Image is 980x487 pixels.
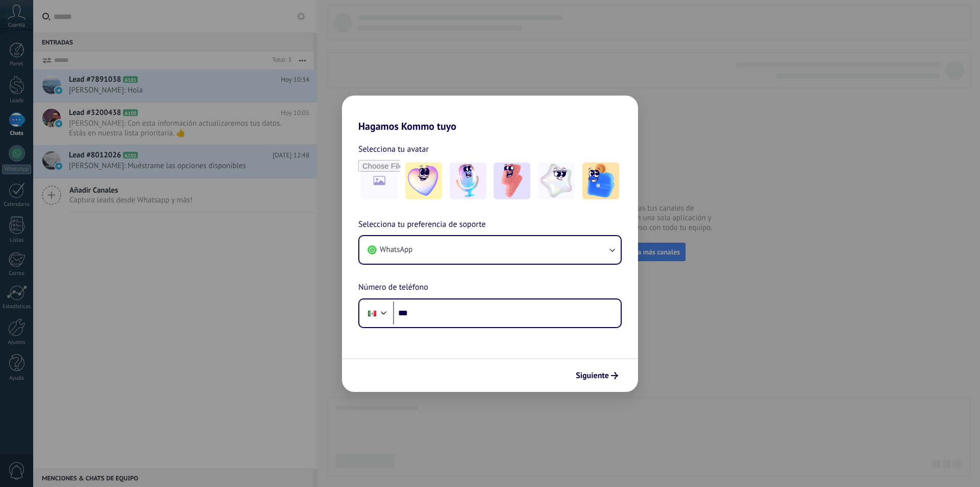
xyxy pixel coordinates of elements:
[358,218,486,231] span: Selecciona tu preferencia de soporte
[358,281,428,294] span: Número de teléfono
[538,163,575,199] img: -4.jpeg
[494,163,530,199] img: -3.jpeg
[450,163,486,199] img: -2.jpeg
[576,372,609,379] span: Siguiente
[359,236,621,264] button: WhatsApp
[380,245,412,255] span: WhatsApp
[582,163,619,199] img: -5.jpeg
[358,143,429,156] span: Selecciona tu avatar
[342,96,638,132] h2: Hagamos Kommo tuyo
[405,163,442,199] img: -1.jpeg
[571,367,623,384] button: Siguiente
[362,303,382,324] div: Mexico: + 52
